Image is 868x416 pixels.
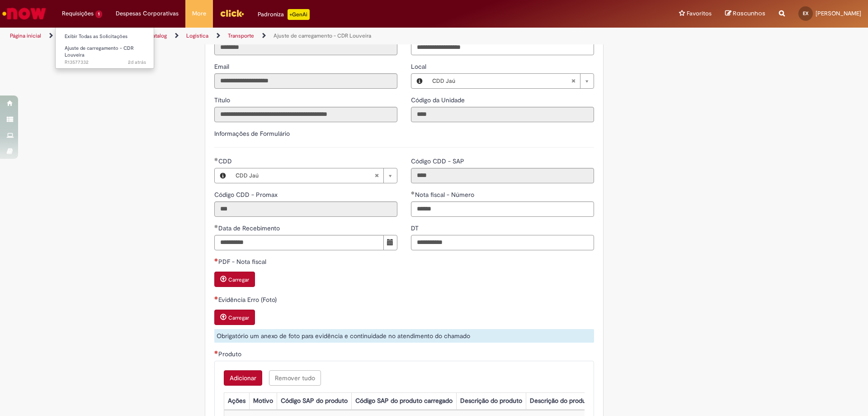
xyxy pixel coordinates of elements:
span: Favoritos [687,9,712,18]
span: Ajuste de carregamento - CDR Louveira [65,45,134,59]
input: Telefone de Contato [411,40,594,55]
th: Código SAP do produto [277,392,351,409]
span: CDD [218,157,234,165]
span: Necessários [214,350,218,354]
button: Mostrar calendário para Data de Recebimento [383,235,397,250]
a: CDD JaúLimpar campo Local [428,74,594,88]
a: Exibir Todas as Solicitações [56,32,155,42]
span: CDD Jaú [432,74,571,88]
span: 1 [95,10,102,18]
a: Logistica [186,32,208,39]
button: Add a row for Produto [224,370,262,386]
button: CDD, Visualizar este registro CDD Jaú [215,168,231,183]
label: Somente leitura - Email [214,62,231,71]
input: Nota fiscal - Número [411,201,594,217]
span: Necessários [214,296,218,300]
label: Somente leitura - Título [214,96,232,105]
div: Obrigatório um anexo de foto para evidência e continuidade no atendimento do chamado [214,329,594,343]
th: Código SAP do produto carregado [351,392,456,409]
span: CDD Jaú [236,168,374,183]
img: ServiceNow [1,5,47,23]
th: Ações [224,392,249,409]
span: Nota fiscal - Número [415,191,476,199]
span: Necessários [214,258,218,262]
span: Produto [218,350,243,358]
input: Data de Recebimento 30 September 2025 Tuesday [214,235,384,250]
input: Código CDD - Promax [214,201,397,217]
span: Local [411,62,428,71]
span: PDF - Nota fiscal [218,258,268,266]
small: Carregar [228,314,249,321]
th: Motivo [249,392,277,409]
ul: Trilhas de página [7,28,572,44]
input: Código CDD - SAP [411,168,594,183]
div: Padroniza [258,9,310,20]
small: Carregar [228,276,249,283]
span: Somente leitura - Código CDD - Promax [214,191,279,199]
span: Rascunhos [733,9,765,18]
span: Somente leitura - Título [214,96,232,104]
span: Somente leitura - Código CDD - SAP [411,157,466,165]
th: Descrição do produto [456,392,526,409]
span: Requisições [62,9,94,18]
button: Carregar anexo de PDF - Nota fiscal Required [214,272,255,287]
ul: Requisições [55,27,154,69]
input: DT [411,235,594,250]
input: Título [214,107,397,122]
input: Email [214,73,397,89]
a: CDD JaúLimpar campo CDD [231,168,397,183]
span: Obrigatório Preenchido [411,191,415,195]
abbr: Limpar campo CDD [370,168,383,183]
span: Somente leitura - Email [214,62,231,71]
button: Carregar anexo de Evidência Erro (Foto) Required [214,310,255,325]
span: Obrigatório Preenchido [214,225,218,228]
span: DT [411,224,420,232]
label: Somente leitura - Código CDD - SAP [411,157,466,166]
img: click_logo_yellow_360x200.png [220,6,244,20]
span: Obrigatório Preenchido [214,158,218,161]
time: 29/09/2025 14:36:29 [128,59,146,66]
span: Despesas Corporativas [116,9,179,18]
span: Data de Recebimento [218,224,282,232]
span: Evidência Erro (Foto) [218,296,278,304]
span: 2d atrás [128,59,146,66]
label: Somente leitura - Código da Unidade [411,96,467,105]
a: Página inicial [10,32,41,39]
th: Descrição do produto carregado [526,392,626,409]
button: Local, Visualizar este registro CDD Jaú [411,74,428,88]
span: More [192,9,206,18]
span: R13577332 [65,59,146,66]
input: ID [214,40,397,55]
abbr: Limpar campo Local [566,74,580,88]
a: Ajuste de carregamento - CDR Louveira [274,32,371,39]
a: Rascunhos [725,10,765,18]
span: [PERSON_NAME] [816,10,861,17]
label: Somente leitura - Código CDD - Promax [214,190,279,199]
p: +GenAi [288,9,310,20]
label: Informações de Formulário [214,129,290,138]
span: Somente leitura - Código da Unidade [411,96,467,104]
span: EX [803,10,808,16]
a: Aberto R13577332 : Ajuste de carregamento - CDR Louveira [56,43,155,63]
a: Transporte [228,32,254,39]
input: Código da Unidade [411,107,594,122]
